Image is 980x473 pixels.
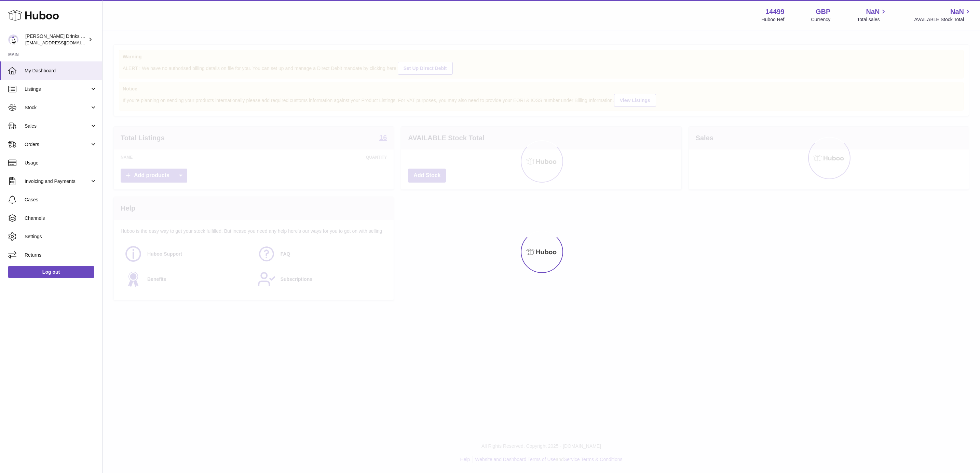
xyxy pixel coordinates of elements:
strong: 14499 [765,7,785,16]
span: Sales [25,123,90,129]
a: Log out [8,266,94,278]
img: internalAdmin-14499@internal.huboo.com [8,34,18,45]
span: NaN [866,7,880,16]
span: Channels [25,215,97,221]
span: NaN [950,7,964,16]
span: AVAILABLE Stock Total [914,16,972,23]
a: NaN AVAILABLE Stock Total [914,7,972,23]
span: Invoicing and Payments [25,178,90,185]
div: Currency [811,16,831,23]
strong: GBP [816,7,830,16]
span: [EMAIL_ADDRESS][DOMAIN_NAME] [25,40,100,45]
div: Huboo Ref [762,16,785,23]
span: Settings [25,233,97,240]
a: NaN Total sales [857,7,887,23]
span: My Dashboard [25,68,97,74]
span: Usage [25,160,97,166]
span: Listings [25,86,90,92]
span: Orders [25,141,90,148]
span: Stock [25,104,90,111]
span: Total sales [857,16,887,23]
span: Cases [25,197,97,203]
span: Returns [25,252,97,258]
div: [PERSON_NAME] Drinks LTD (t/a Zooz) [25,33,87,46]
